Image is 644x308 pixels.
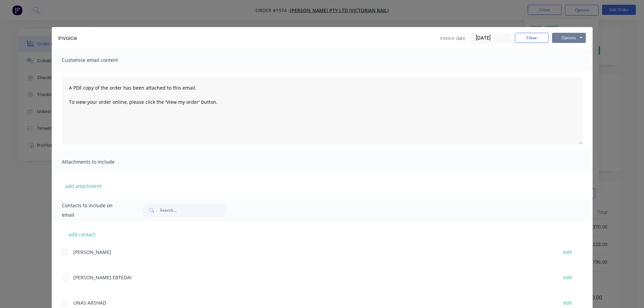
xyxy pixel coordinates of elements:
[160,204,227,217] input: Search...
[73,274,132,281] span: [PERSON_NAME] EBTEDAI
[559,247,576,257] button: edit
[62,201,126,220] span: Contacts to include on email
[515,33,549,43] button: Close
[73,300,106,306] span: UNAS ARSHAD
[62,77,582,145] textarea: A PDF copy of the order has been attached to this email. To view your order online, please click ...
[62,181,105,191] button: add attachment
[552,33,586,43] button: Options
[73,249,111,255] span: [PERSON_NAME]
[62,55,136,65] span: Customise email content
[62,229,102,239] button: add contact
[58,34,77,42] div: Invoice
[559,273,576,282] button: edit
[62,157,136,167] span: Attachments to include
[559,298,576,307] button: edit
[440,34,466,42] span: Invoice date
